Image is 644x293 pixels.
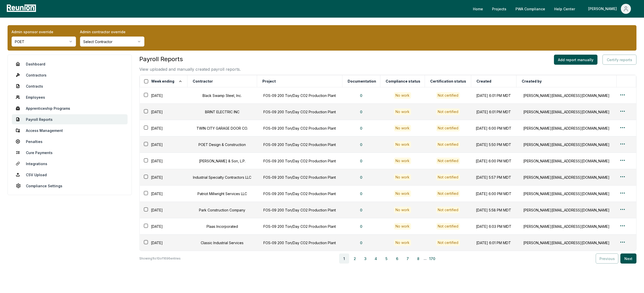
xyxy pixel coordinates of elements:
[471,186,516,202] td: [DATE] 6:00 PM MDT
[488,4,510,14] a: Projects
[554,55,597,65] button: Add report manually
[12,170,128,180] a: CSV Upload
[12,159,128,169] a: Integrations
[143,157,187,165] div: [DATE]
[360,253,370,264] button: 3
[356,123,366,133] button: 0
[394,207,411,213] div: No work
[139,66,241,72] p: View uploaded and manually created payroll reports.
[143,125,187,132] div: [DATE]
[143,206,187,214] div: [DATE]
[436,174,460,180] button: Not certified
[394,141,411,148] div: No work
[584,4,635,14] button: [PERSON_NAME]
[257,87,342,104] td: FOS-09 200 Ton/Day CO2 Production Plant
[257,120,342,136] td: FOS-09 200 Ton/Day CO2 Production Plant
[471,104,516,120] td: [DATE] 6:01 PM MDT
[257,104,342,120] td: FOS-09 200 Ton/Day CO2 Production Plant
[394,108,411,115] div: No work
[394,190,411,197] div: No work
[187,218,257,235] td: Plaas Incorporated
[469,4,639,14] nav: Main
[371,253,381,264] button: 4
[469,4,487,14] a: Home
[143,223,187,230] div: [DATE]
[356,139,366,150] button: 0
[187,186,257,202] td: Patriot Millwright Services LLC
[143,141,187,148] div: [DATE]
[187,169,257,186] td: Industrial Specialty Contractors LLC
[436,190,460,197] div: Not certified
[516,120,616,136] td: [PERSON_NAME][EMAIL_ADDRESS][DOMAIN_NAME]
[516,235,616,251] td: [PERSON_NAME][EMAIL_ADDRESS][DOMAIN_NAME]
[516,186,616,202] td: [PERSON_NAME][EMAIL_ADDRESS][DOMAIN_NAME]
[516,218,616,235] td: [PERSON_NAME][EMAIL_ADDRESS][DOMAIN_NAME]
[12,70,128,80] a: Contractors
[257,169,342,186] td: FOS-09 200 Ton/Day CO2 Production Plant
[356,90,366,100] button: 0
[257,218,342,235] td: FOS-09 200 Ton/Day CO2 Production Plant
[471,218,516,235] td: [DATE] 6:03 PM MDT
[436,141,460,148] button: Not certified
[394,223,411,230] div: No work
[12,81,128,91] a: Contracts
[588,4,619,14] div: [PERSON_NAME]
[427,253,437,264] button: 170
[143,239,187,246] div: [DATE]
[394,92,411,99] div: No work
[150,76,183,86] button: Week ending
[339,253,349,264] button: 1
[620,253,636,264] button: Next
[436,158,460,164] button: Not certified
[12,136,128,146] a: Penalties
[429,76,467,86] button: Certification status
[257,235,342,251] td: FOS-09 200 Ton/Day CO2 Production Plant
[80,29,144,34] label: Admin contractor override
[471,87,516,104] td: [DATE] 6:01 PM MDT
[413,253,423,264] button: 8
[192,76,214,86] button: Contractor
[356,107,366,117] button: 0
[12,125,128,135] a: Access Management
[516,104,616,120] td: [PERSON_NAME][EMAIL_ADDRESS][DOMAIN_NAME]
[356,189,366,199] button: 0
[471,202,516,218] td: [DATE] 5:58 PM MDT
[257,186,342,202] td: FOS-09 200 Ton/Day CO2 Production Plant
[436,223,460,230] button: Not certified
[516,136,616,153] td: [PERSON_NAME][EMAIL_ADDRESS][DOMAIN_NAME]
[436,92,460,99] div: Not certified
[516,87,616,104] td: [PERSON_NAME][EMAIL_ADDRESS][DOMAIN_NAME]
[385,76,421,86] button: Compliance status
[187,120,257,136] td: TWIN CITY GARAGE DOOR CO.
[257,202,342,218] td: FOS-09 200 Ton/Day CO2 Production Plant
[187,136,257,153] td: POET Design & Construction
[187,87,257,104] td: Black Swamp Steel, Inc.
[394,174,411,180] div: No work
[257,136,342,153] td: FOS-09 200 Ton/Day CO2 Production Plant
[12,114,128,124] a: Payroll Reports
[436,239,460,246] button: Not certified
[471,153,516,169] td: [DATE] 6:00 PM MDT
[12,103,128,113] a: Apprenticeship Programs
[436,125,460,131] button: Not certified
[471,235,516,251] td: [DATE] 6:01 PM MDT
[471,169,516,186] td: [DATE] 5:57 PM MDT
[12,92,128,102] a: Employees
[403,253,413,264] button: 7
[350,253,360,264] button: 2
[436,108,460,115] div: Not certified
[187,202,257,218] td: Park Construction Company
[521,76,543,86] button: Created by
[436,207,460,213] button: Not certified
[187,104,257,120] td: BRINT ELECTRIC INC
[475,76,492,86] button: Created
[424,255,427,262] span: ...
[12,59,128,69] a: Dashboard
[550,4,579,14] a: Help Center
[356,156,366,166] button: 0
